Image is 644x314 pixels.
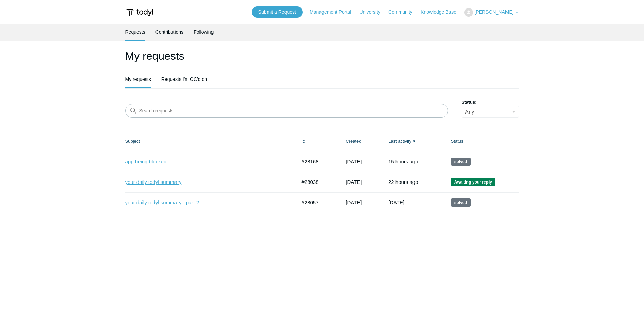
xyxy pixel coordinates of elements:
[346,159,362,164] time: 09/16/2025, 16:46
[155,24,184,40] a: Contributions
[125,104,448,118] input: Search requests
[444,131,519,152] th: Status
[359,8,387,16] a: University
[346,199,362,205] time: 09/11/2025, 08:38
[125,6,154,19] img: Todyl Support Center Help Center home page
[412,139,416,144] span: ▼
[451,178,495,186] span: We are waiting for you to respond
[125,24,145,40] a: Requests
[388,8,419,16] a: Community
[125,71,151,87] a: My requests
[388,179,418,185] time: 09/24/2025, 11:02
[346,139,361,144] a: Created
[451,158,471,166] span: This request has been solved
[295,152,339,172] td: #28168
[161,71,207,87] a: Requests I'm CC'd on
[388,159,418,164] time: 09/24/2025, 18:02
[295,131,339,152] th: Id
[474,9,513,15] span: [PERSON_NAME]
[462,99,519,106] label: Status:
[388,199,404,205] time: 09/19/2025, 15:02
[421,8,463,16] a: Knowledge Base
[125,48,519,64] h1: My requests
[310,8,358,16] a: Management Portal
[451,198,471,207] span: This request has been solved
[295,172,339,192] td: #28038
[125,158,287,166] a: app being blocked
[125,178,287,186] a: your daily todyl summary
[125,131,295,152] th: Subject
[252,6,303,18] a: Submit a Request
[388,139,411,144] a: Last activity▼
[194,24,214,40] a: Following
[125,199,287,207] a: your daily todyl summary - part 2
[295,192,339,213] td: #28057
[464,8,519,17] button: [PERSON_NAME]
[346,179,362,185] time: 09/10/2025, 13:45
